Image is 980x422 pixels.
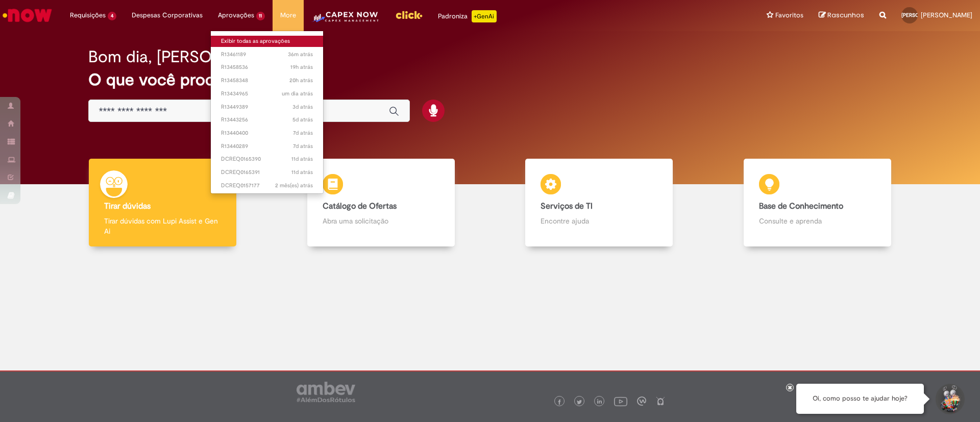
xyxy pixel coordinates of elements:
img: click_logo_yellow_360x200.png [395,7,423,22]
a: Aberto DCREQ0165391 : [211,167,324,178]
a: Aberto R13443256 : [211,114,324,126]
a: Aberto R13449389 : [211,102,324,113]
time: 22/08/2025 14:55:47 [293,142,313,150]
b: Base de Conhecimento [759,201,843,211]
p: Consulte e aprenda [759,216,876,226]
span: R13440400 [221,129,313,137]
span: R13440289 [221,142,313,151]
b: Catálogo de Ofertas [323,201,397,211]
span: 20h atrás [289,77,313,84]
a: Aberto R13440289 : [211,141,324,152]
span: um dia atrás [282,90,313,97]
h2: Bom dia, [PERSON_NAME] [88,48,284,66]
a: Aberto R13461189 : [211,49,324,60]
img: ServiceNow [1,5,54,26]
img: logo_footer_linkedin.png [597,399,602,405]
a: Aberto R13458348 : [211,75,324,86]
span: Requisições [70,10,106,20]
a: Aberto R13458536 : [211,62,324,73]
span: 36m atrás [288,51,313,58]
time: 29/08/2025 09:47:48 [288,51,313,58]
a: Aberto R13434965 : [211,88,324,100]
a: Exibir todas as aprovações [211,36,324,47]
b: Tirar dúvidas [104,201,151,211]
p: Encontre ajuda [541,216,657,226]
span: 11 [256,12,265,20]
span: DCREQ0165391 [221,168,313,177]
span: R13458536 [221,63,313,71]
span: Rascunhos [827,10,864,20]
p: Tirar dúvidas com Lupi Assist e Gen Ai [104,216,221,236]
time: 22/08/2025 15:17:54 [293,129,313,137]
a: Aberto R13440400 : [211,128,324,139]
time: 28/08/2025 09:17:53 [282,90,313,97]
span: R13434965 [221,90,313,98]
span: 11d atrás [291,155,313,163]
img: logo_footer_naosei.png [656,396,665,406]
time: 28/08/2025 15:09:45 [290,63,313,71]
button: Iniciar Conversa de Suporte [934,384,965,414]
img: logo_footer_twitter.png [577,400,582,405]
img: logo_footer_youtube.png [614,394,627,408]
a: Aberto DCREQ0157177 : [211,180,324,191]
span: 7d atrás [293,129,313,137]
time: 19/08/2025 03:40:42 [291,155,313,163]
span: 7d atrás [293,142,313,150]
h2: O que você procura hoje? [88,71,892,89]
span: [PERSON_NAME] [921,11,972,19]
img: logo_footer_workplace.png [637,396,646,406]
span: 19h atrás [290,63,313,71]
img: logo_footer_facebook.png [557,400,562,405]
span: [PERSON_NAME] [901,12,941,18]
div: Oi, como posso te ajudar hoje? [796,384,924,414]
span: DCREQ0165390 [221,155,313,163]
div: Padroniza [438,10,497,22]
span: DCREQ0157177 [221,182,313,190]
span: Favoritos [775,10,803,20]
span: 5d atrás [292,116,313,123]
img: logo_footer_ambev_rotulo_gray.png [297,382,355,402]
p: Abra uma solicitação [323,216,439,226]
span: R13458348 [221,77,313,85]
time: 28/08/2025 14:44:35 [289,77,313,84]
span: R13461189 [221,51,313,59]
span: Aprovações [218,10,254,20]
span: More [280,10,296,20]
span: 11d atrás [291,168,313,176]
b: Serviços de TI [541,201,593,211]
ul: Aprovações [210,31,324,194]
span: 4 [108,12,116,20]
span: R13443256 [221,116,313,124]
span: Despesas Corporativas [132,10,203,20]
span: R13449389 [221,103,313,111]
time: 19/08/2025 03:40:42 [291,168,313,176]
time: 26/08/2025 16:13:17 [292,103,313,111]
span: 3d atrás [292,103,313,111]
a: Tirar dúvidas Tirar dúvidas com Lupi Assist e Gen Ai [54,159,272,247]
a: Aberto DCREQ0165390 : [211,154,324,165]
a: Serviços de TI Encontre ajuda [490,159,708,247]
a: Catálogo de Ofertas Abra uma solicitação [272,159,491,247]
time: 25/08/2025 10:07:34 [292,116,313,123]
img: CapexLogo5.png [311,10,379,31]
a: Base de Conhecimento Consulte e aprenda [708,159,927,247]
p: +GenAi [472,10,497,22]
time: 03/07/2025 08:29:11 [275,182,313,189]
a: Rascunhos [819,11,864,20]
span: 2 mês(es) atrás [275,182,313,189]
